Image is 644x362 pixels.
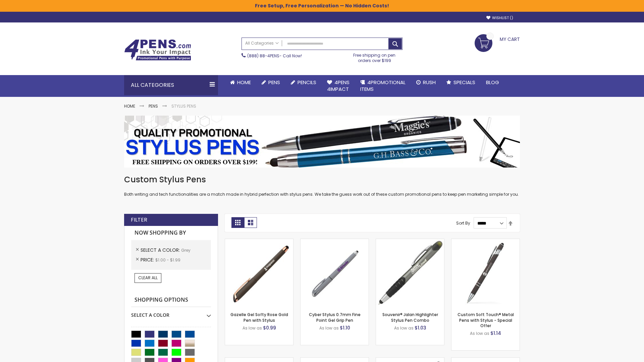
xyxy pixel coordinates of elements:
[376,239,444,307] img: Souvenir® Jalan Highlighter Stylus Pen Combo-Grey
[298,79,316,86] span: Pencils
[124,39,191,61] img: 4Pens Custom Pens and Promotional Products
[470,330,489,336] span: As low as
[124,103,135,109] a: Home
[301,239,369,307] img: Cyber Stylus 0.7mm Fine Point Gel Grip Pen-Grey
[394,325,414,331] span: As low as
[155,257,180,263] span: $1.00 - $1.99
[453,79,475,86] span: Specials
[141,256,155,263] span: Price
[486,15,513,20] a: Wishlist
[376,239,444,244] a: Souvenir® Jalan Highlighter Stylus Pen Combo-Grey
[225,75,256,90] a: Home
[131,293,211,307] strong: Shopping Options
[230,312,288,323] a: Gazelle Gel Softy Rose Gold Pen with Stylus
[411,75,441,90] a: Rush
[423,79,436,86] span: Rush
[124,116,520,168] img: Stylus Pens
[285,75,322,90] a: Pencils
[245,41,279,46] span: All Categories
[247,53,302,59] span: - Call Now!
[131,307,211,318] div: Select A Color
[138,275,158,281] span: Clear All
[135,273,161,283] a: Clear All
[243,325,262,331] span: As low as
[124,75,218,95] div: All Categories
[301,239,369,244] a: Cyber Stylus 0.7mm Fine Point Gel Grip Pen-Grey
[451,239,520,307] img: Custom Soft Touch® Metal Pens with Stylus-Grey
[231,217,244,228] strong: Grid
[131,226,211,240] strong: Now Shopping by
[327,79,350,93] span: 4Pens 4impact
[268,79,280,86] span: Pens
[225,239,293,244] a: Gazelle Gel Softy Rose Gold Pen with Stylus-Grey
[415,324,426,331] span: $1.03
[481,75,504,90] a: Blog
[256,75,285,90] a: Pens
[340,324,350,331] span: $1.10
[247,53,279,59] a: (888) 88-4PENS
[171,103,196,109] strong: Stylus Pens
[456,220,470,226] label: Sort By
[309,312,361,323] a: Cyber Stylus 0.7mm Fine Point Gel Grip Pen
[319,325,339,331] span: As low as
[451,239,520,244] a: Custom Soft Touch® Metal Pens with Stylus-Grey
[237,79,251,86] span: Home
[141,247,181,253] span: Select A Color
[263,324,276,331] span: $0.99
[490,330,501,337] span: $1.14
[131,216,147,224] strong: Filter
[346,50,403,63] div: Free shipping on pen orders over $199
[322,75,355,97] a: 4Pens4impact
[486,79,499,86] span: Blog
[124,174,520,197] div: Both writing and tech functionalities are a match made in hybrid perfection with stylus pens. We ...
[441,75,481,90] a: Specials
[124,174,520,185] h1: Custom Stylus Pens
[360,79,406,93] span: 4PROMOTIONAL ITEMS
[458,312,514,328] a: Custom Soft Touch® Metal Pens with Stylus - Special Offer
[355,75,411,97] a: 4PROMOTIONALITEMS
[382,312,438,323] a: Souvenir® Jalan Highlighter Stylus Pen Combo
[149,103,158,109] a: Pens
[242,38,282,49] a: All Categories
[181,247,191,253] span: Grey
[225,239,293,307] img: Gazelle Gel Softy Rose Gold Pen with Stylus-Grey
